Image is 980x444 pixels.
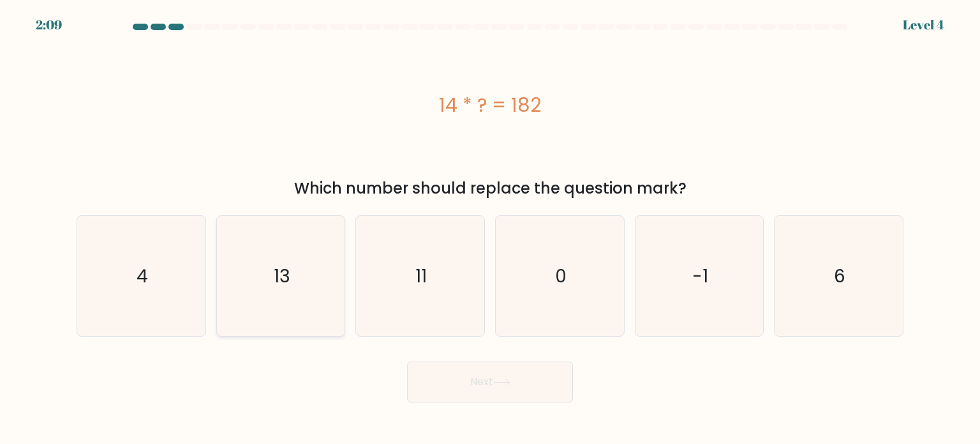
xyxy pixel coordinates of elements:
[77,91,903,119] div: 14 * ? = 182
[555,263,567,288] text: 0
[84,177,896,200] div: Which number should replace the question mark?
[36,15,62,34] div: 2:09
[274,263,290,288] text: 13
[903,15,944,34] div: Level 4
[416,263,427,288] text: 11
[834,263,845,288] text: 6
[692,263,708,288] text: -1
[137,263,148,288] text: 4
[407,362,573,402] button: Next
